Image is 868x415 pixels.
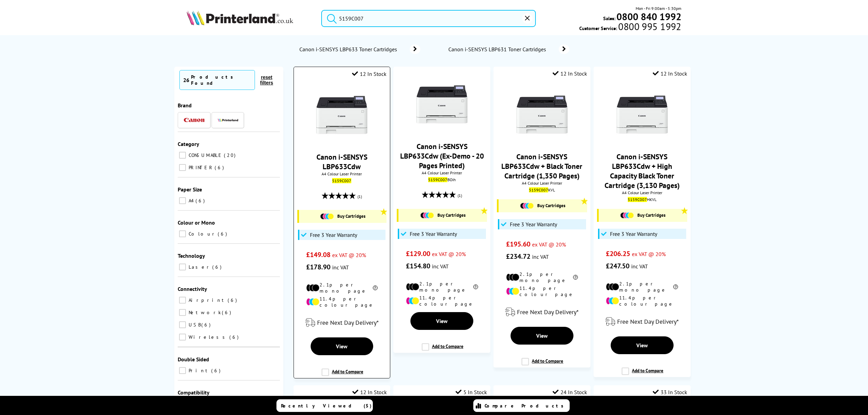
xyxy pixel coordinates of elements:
span: Free 3 Year Warranty [610,230,657,237]
li: 2.1p per mono page [306,282,378,294]
a: Canon i-SENSYS LBP633Cdw + High Capacity Black Toner Cartridge (3,130 Pages) [605,152,680,190]
input: Print 6 [179,367,186,374]
label: Add to Compare [622,367,663,380]
span: ex VAT @ 20% [432,251,466,257]
input: USB 6 [179,321,186,328]
span: 6 [201,322,212,328]
button: reset filters [255,74,278,86]
span: £195.60 [506,240,530,249]
img: Cartridges [520,203,534,209]
div: 24 In Stock [553,389,587,396]
div: Products Found [191,74,251,86]
div: KVL [499,187,585,192]
img: Canon-LBP633Cdw-Front-Small.jpg [416,79,467,130]
span: Category [178,140,199,147]
span: ex VAT @ 20% [532,241,566,248]
span: 6 [212,264,223,270]
span: ex VAT @ 20% [332,252,366,258]
mark: 5159C007 [332,178,351,183]
span: 6 [218,231,229,237]
a: Canon i-SENSYS LBP633 Toner Cartridges [299,44,420,54]
span: inc VAT [332,264,349,271]
span: Brand [178,102,192,109]
label: Add to Compare [422,343,463,356]
li: 11.4p per colour page [406,295,478,307]
span: inc VAT [631,263,648,270]
span: Airprint [187,297,227,303]
span: 0800 995 1992 [617,23,681,30]
span: Customer Service: [579,23,681,31]
a: Buy Cartridges [402,212,483,218]
span: Sales: [603,15,615,22]
div: 12 In Stock [352,70,386,77]
div: modal_delivery [497,303,587,322]
span: Compatibility [178,389,209,396]
a: Buy Cartridges [302,213,383,219]
span: 6 [195,198,206,204]
a: View [511,327,573,345]
span: Free 3 Year Warranty [510,221,557,228]
div: 5 In Stock [456,389,487,396]
div: modal_delivery [297,313,386,332]
span: Paper Size [178,186,202,193]
span: £178.90 [306,263,330,271]
a: Canon i-SENSYS LBP633Cdw [316,152,367,171]
span: View [336,343,348,350]
span: Recently Viewed (5) [281,403,372,409]
img: Canon-LBP633Cdw-Front-Small.jpg [516,89,568,140]
span: Network [187,309,221,316]
span: A4 Colour Laser Printer [297,171,386,176]
li: 2.1p per mono page [406,281,478,293]
span: ex VAT @ 20% [632,251,666,257]
span: 6 [211,367,222,374]
label: Add to Compare [521,358,563,371]
input: Se [321,10,536,27]
span: USB [187,322,201,328]
span: PRINTER [187,164,214,171]
span: Technology [178,252,205,259]
mark: 5159C007 [628,197,647,202]
span: View [536,332,548,339]
mark: 5159C007 [529,187,548,192]
span: Buy Cartridges [537,203,565,209]
span: (1) [458,189,462,202]
span: Mon - Fri 9:00am - 5:30pm [636,5,681,12]
label: Add to Compare [322,369,363,381]
a: Canon i-SENSYS LBP633Cdw (Ex-Demo - 20 Pages Printed) [400,142,484,170]
span: Wireless [187,334,229,340]
li: 11.4p per colour page [306,296,378,308]
span: £234.72 [506,252,530,261]
input: Colour 6 [179,230,186,237]
span: View [436,318,448,324]
span: 20 [224,152,237,158]
span: Compare Products [485,403,567,409]
div: 12 In Stock [352,389,387,396]
a: Recently Viewed (5) [276,399,373,412]
span: 26 [183,77,189,83]
div: 33 In Stock [653,389,687,396]
a: Printerland Logo [187,10,313,27]
input: CONSUMABLE 20 [179,152,186,159]
span: Canon i-SENSYS LBP633 Toner Cartridges [299,46,399,53]
img: Canon-LBP633Cdw-Front-Small.jpg [316,89,367,140]
span: 6 [229,334,240,340]
img: Cartridges [620,212,634,218]
span: Double Sided [178,356,209,363]
span: A4 Colour Laser Printer [397,170,487,175]
span: Free 3 Year Warranty [310,231,357,238]
span: View [636,342,648,349]
a: Buy Cartridges [602,212,683,218]
a: Buy Cartridges [502,203,583,209]
span: Buy Cartridges [637,212,665,218]
a: 0800 840 1992 [615,13,681,20]
li: 2.1p per mono page [606,281,678,293]
span: CONSUMABLE [187,152,223,158]
span: £154.80 [406,262,430,270]
span: (1) [357,190,362,203]
input: Laser 6 [179,264,186,270]
span: £129.00 [406,249,430,258]
input: A4 6 [179,197,186,204]
span: Free Next Day Delivery* [517,308,579,316]
img: Canon [184,118,204,122]
img: Printerland [218,118,238,122]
